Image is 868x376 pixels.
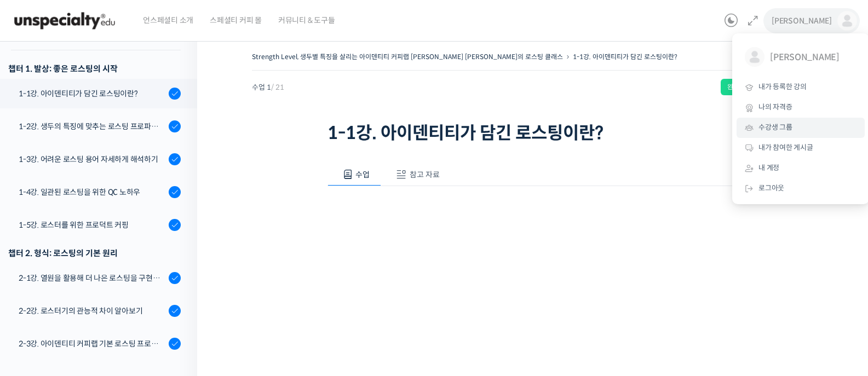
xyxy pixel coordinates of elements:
[19,153,165,165] div: 1-3강. 어려운 로스팅 용어 자세하게 해석하기
[169,302,182,310] span: 설정
[737,39,865,77] a: [PERSON_NAME]
[19,186,165,198] div: 1-4강. 일관된 로스팅을 위한 QC 노하우
[721,79,752,95] div: 완료함
[758,143,813,152] span: 내가 참여한 게시글
[737,118,865,138] a: 수강생 그룹
[100,302,113,311] span: 대화
[19,305,165,317] div: 2-2강. 로스터기의 관능적 차이 알아보기
[758,102,792,112] span: 나의 자격증
[8,246,181,261] div: 챕터 2. 형식: 로스팅의 기본 원리
[770,47,851,68] span: [PERSON_NAME]
[355,170,370,180] span: 수업
[737,178,865,199] a: 로그아웃
[35,302,41,310] span: 홈
[737,97,865,118] a: 나의 자격증
[327,123,744,143] h1: 1-1강. 아이덴티티가 담긴 로스팅이란?
[19,272,165,284] div: 2-1강. 열원을 활용해 더 나은 로스팅을 구현하는 방법
[410,170,440,180] span: 참고 자료
[19,120,165,132] div: 1-2강. 생두의 특징에 맞추는 로스팅 프로파일 'Stength Level'
[573,53,677,61] a: 1-1강. 아이덴티티가 담긴 로스팅이란?
[772,16,832,26] span: [PERSON_NAME]
[8,61,181,76] h3: 챕터 1. 발상: 좋은 로스팅의 시작
[141,285,210,313] a: 설정
[737,77,865,97] a: 내가 등록한 강의
[271,83,284,92] span: / 21
[252,84,284,91] span: 수업 1
[19,88,165,100] div: 1-1강. 아이덴티티가 담긴 로스팅이란?
[737,138,865,158] a: 내가 참여한 게시글
[758,82,807,91] span: 내가 등록한 강의
[758,123,792,132] span: 수강생 그룹
[72,285,141,313] a: 대화
[19,338,165,350] div: 2-3강. 아이덴티티 커피랩 기본 로스팅 프로파일 세팅
[252,53,563,61] a: Strength Level, 생두별 특징을 살리는 아이덴티티 커피랩 [PERSON_NAME] [PERSON_NAME]의 로스팅 클래스
[19,219,165,231] div: 1-5강. 로스터를 위한 프로덕트 커핑
[737,158,865,178] a: 내 계정
[3,285,72,313] a: 홈
[758,163,779,172] span: 내 계정
[758,183,784,193] span: 로그아웃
